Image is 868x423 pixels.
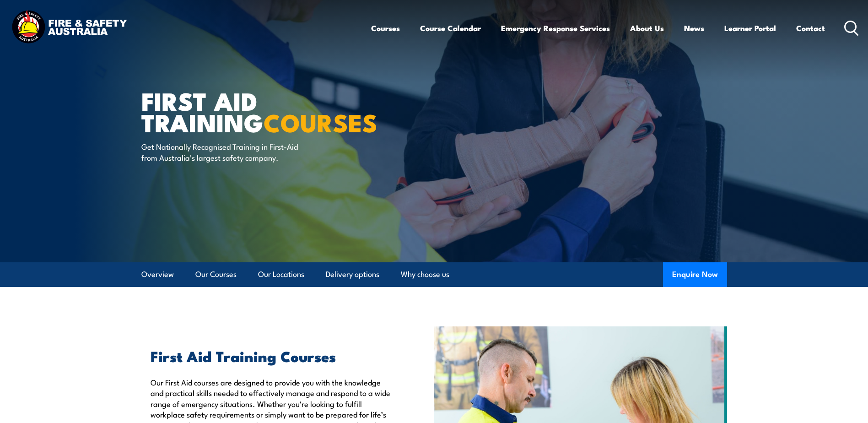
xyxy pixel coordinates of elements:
[501,16,610,40] a: Emergency Response Services
[264,103,377,141] strong: COURSES
[663,262,727,287] button: Enquire Now
[141,262,174,287] a: Overview
[724,16,776,40] a: Learner Portal
[195,262,237,287] a: Our Courses
[796,16,825,40] a: Contact
[684,16,704,40] a: News
[151,349,392,362] h2: First Aid Training Courses
[420,16,481,40] a: Course Calendar
[258,262,304,287] a: Our Locations
[371,16,400,40] a: Courses
[630,16,664,40] a: About Us
[141,141,308,163] p: Get Nationally Recognised Training in First-Aid from Australia’s largest safety company.
[326,262,379,287] a: Delivery options
[141,90,367,132] h1: First Aid Training
[401,262,449,287] a: Why choose us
